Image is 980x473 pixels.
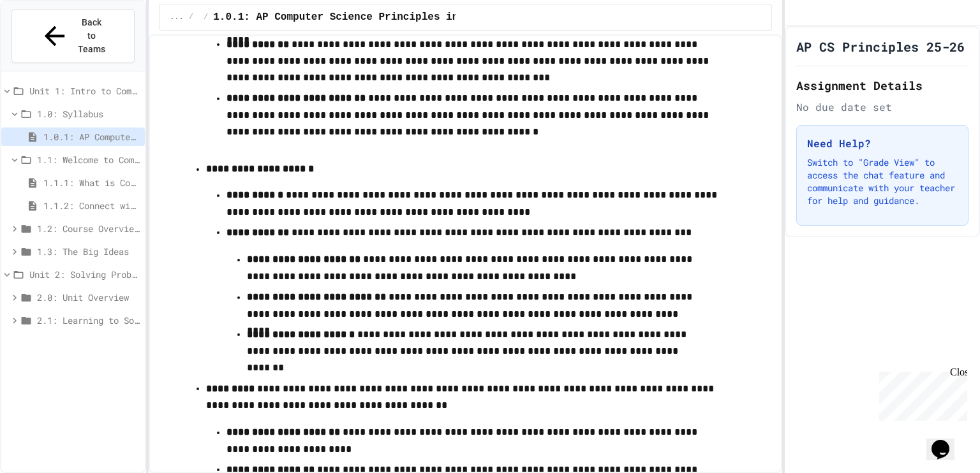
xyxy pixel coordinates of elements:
button: Back to Teams [11,9,135,63]
span: ... [170,12,184,22]
h3: Need Help? [807,136,958,151]
span: 1.1: Welcome to Computer Science [37,153,140,166]
span: 2.1: Learning to Solve Hard Problems [37,314,140,327]
span: Back to Teams [77,16,107,56]
span: Unit 1: Intro to Computer Science [29,84,140,98]
span: 1.1.2: Connect with Your World [43,199,140,212]
span: / [204,12,208,22]
span: 1.0.1: AP Computer Science Principles in Python Course Syllabus [43,130,140,143]
iframe: chat widget [926,422,967,460]
span: 1.1.1: What is Computer Science? [43,176,140,189]
span: 1.0: Syllabus [37,107,140,120]
span: 1.2: Course Overview and the AP Exam [37,222,140,235]
div: No due date set [796,99,969,115]
h1: AP CS Principles 25-26 [796,38,965,55]
iframe: chat widget [874,367,967,421]
span: 2.0: Unit Overview [37,291,140,304]
p: Switch to "Grade View" to access the chat feature and communicate with your teacher for help and ... [807,156,958,207]
span: 1.3: The Big Ideas [37,245,140,258]
span: / [189,12,193,22]
span: Unit 2: Solving Problems in Computer Science [29,268,140,281]
span: 1.0.1: AP Computer Science Principles in Python Course Syllabus [213,10,599,25]
h2: Assignment Details [796,76,969,94]
div: Chat with us now!Close [5,5,88,81]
